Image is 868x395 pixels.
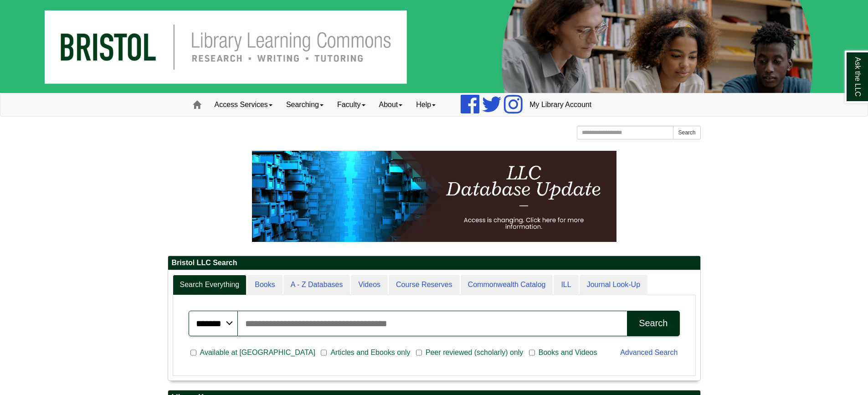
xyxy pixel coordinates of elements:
a: Access Services [208,93,279,116]
a: Faculty [330,93,372,116]
a: A - Z Databases [283,275,350,295]
a: Search Everything [173,275,247,295]
button: Search [673,126,700,139]
div: Search [639,318,668,328]
a: ILL [554,275,578,295]
a: Help [409,93,442,116]
a: Videos [351,275,388,295]
a: My Library Account [523,93,598,116]
a: Advanced Search [620,349,678,356]
span: Articles and Ebooks only [327,347,414,358]
input: Books and Videos [529,349,535,357]
a: Course Reserves [389,275,460,295]
span: Books and Videos [535,347,601,358]
a: Searching [279,93,330,116]
a: Books [247,275,282,295]
input: Articles and Ebooks only [321,349,327,357]
h2: Bristol LLC Search [168,256,700,270]
button: Search [627,311,679,336]
span: Peer reviewed (scholarly) only [422,347,527,358]
a: Journal Look-Up [580,275,647,295]
img: HTML tutorial [252,151,616,242]
a: Commonwealth Catalog [461,275,553,295]
span: Available at [GEOGRAPHIC_DATA] [196,347,319,358]
a: About [372,93,410,116]
input: Peer reviewed (scholarly) only [416,349,422,357]
input: Available at [GEOGRAPHIC_DATA] [190,349,196,357]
